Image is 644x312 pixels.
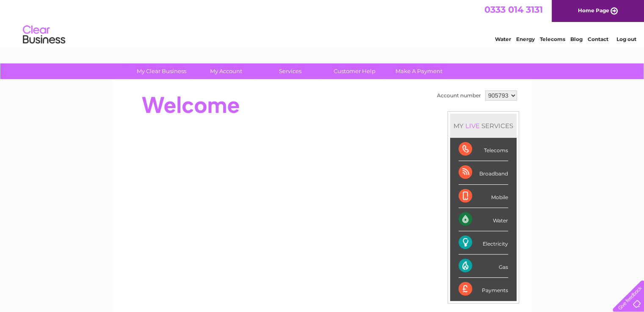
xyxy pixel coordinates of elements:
[484,4,543,15] a: 0333 014 3131
[588,36,608,42] a: Contact
[459,185,508,208] div: Mobile
[320,63,390,79] a: Customer Help
[435,88,483,103] td: Account number
[127,63,196,79] a: My Clear Business
[191,63,261,79] a: My Account
[122,5,522,41] div: Clear Business is a trading name of Verastar Limited (registered in [GEOGRAPHIC_DATA] No. 3667643...
[450,114,517,138] div: MY SERVICES
[464,122,481,130] div: LIVE
[459,255,508,278] div: Gas
[22,22,66,48] img: logo.png
[459,161,508,184] div: Broadband
[495,36,511,42] a: Water
[570,36,583,42] a: Blog
[459,278,508,301] div: Payments
[459,231,508,255] div: Electricity
[459,138,508,161] div: Telecoms
[616,36,636,42] a: Log out
[459,208,508,231] div: Water
[255,63,325,79] a: Services
[384,63,454,79] a: Make A Payment
[540,36,565,42] a: Telecoms
[516,36,535,42] a: Energy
